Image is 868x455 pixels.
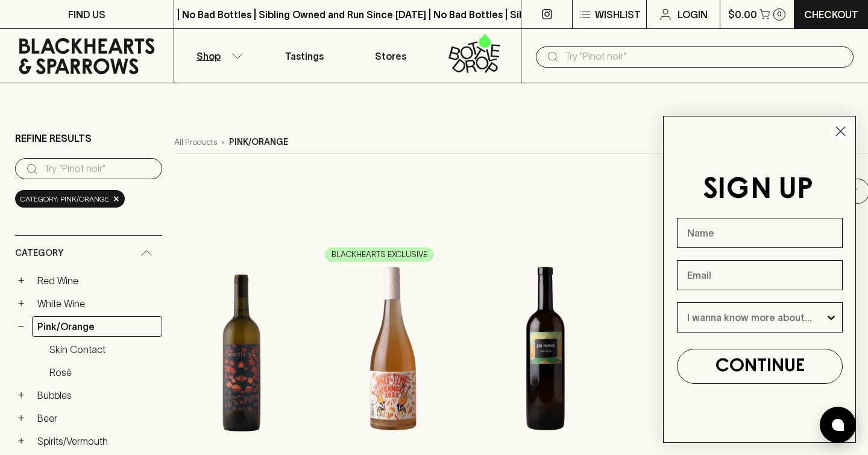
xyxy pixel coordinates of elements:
[703,176,813,204] span: SIGN UP
[777,11,782,17] p: 0
[261,29,348,83] a: Tastings
[677,218,843,248] input: Name
[477,243,614,454] img: Ori Marani Exile en Caucasus Rkatsiteli 2022
[15,131,92,145] p: Refine Results
[15,246,63,261] span: Category
[804,7,858,22] p: Checkout
[825,303,837,332] button: Show Options
[229,136,288,148] p: pink/orange
[15,412,27,424] button: +
[32,431,162,451] a: Spirits/Vermouth
[565,47,844,66] input: Try "Pinot noir"
[595,7,641,22] p: Wishlist
[15,320,27,332] button: −
[174,136,217,148] a: All Products
[375,49,406,63] p: Stores
[44,339,162,360] a: Skin Contact
[44,362,162,383] a: Rosé
[348,29,435,83] a: Stores
[32,293,162,314] a: White Wine
[285,49,324,63] p: Tastings
[32,408,162,428] a: Beer
[44,159,153,179] input: Try “Pinot noir”
[677,349,843,384] button: CONTINUE
[832,419,844,431] img: bubble-icon
[32,270,162,291] a: Red Wine
[15,389,27,401] button: +
[15,297,27,310] button: +
[15,236,162,270] div: Category
[15,435,27,447] button: +
[15,275,27,287] button: +
[174,29,261,83] button: Shop
[830,121,851,142] button: Close dialog
[174,243,309,454] img: Momento Mori Fistful of Flowers 2024
[678,7,708,22] p: Login
[321,243,465,454] img: Half-Time Orange 2025
[651,104,868,455] div: FLYOUT Form
[20,193,109,205] span: Category: pink/orange
[687,303,825,332] input: I wanna know more about...
[222,136,224,148] p: ›
[626,243,742,454] img: Fin Speedo Orange Pinot Gris 2024
[728,7,757,22] p: $0.00
[32,316,162,337] a: Pink/Orange
[32,385,162,406] a: Bubbles
[677,260,843,290] input: Email
[113,192,120,205] span: ×
[197,49,221,63] p: Shop
[68,7,105,22] p: FIND US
